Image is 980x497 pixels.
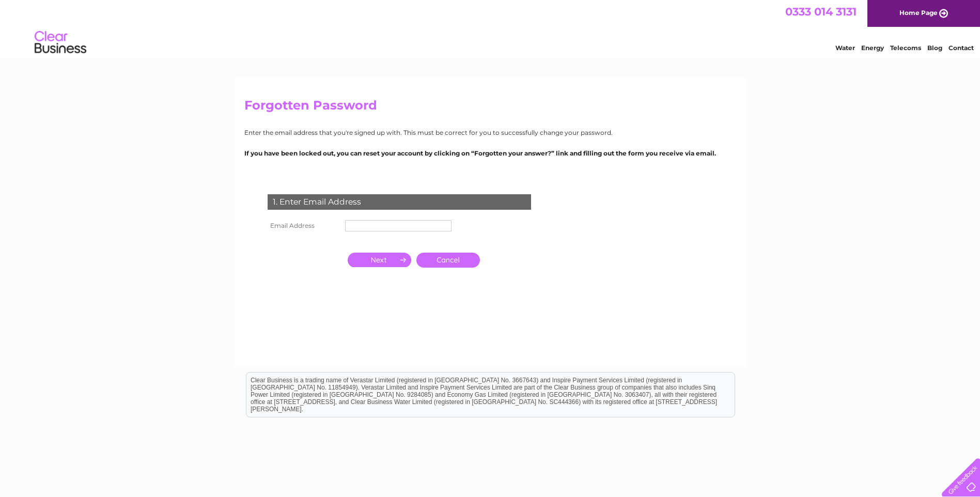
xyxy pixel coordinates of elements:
p: Enter the email address that you're signed up with. This must be correct for you to successfully ... [244,128,736,137]
p: If you have been locked out, you can reset your account by clicking on “Forgotten your answer?” l... [244,148,736,158]
div: 1. Enter Email Address [268,194,531,210]
a: Cancel [416,253,480,268]
img: logo.png [34,27,87,58]
a: 0333 014 3131 [785,5,857,18]
a: Blog [927,44,942,52]
th: Email Address [265,218,343,234]
div: Clear Business is a trading name of Verastar Limited (registered in [GEOGRAPHIC_DATA] No. 3667643... [246,6,735,50]
h2: Forgotten Password [244,98,736,118]
a: Contact [948,44,974,52]
a: Energy [861,44,884,52]
a: Water [835,44,855,52]
a: Telecoms [890,44,921,52]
